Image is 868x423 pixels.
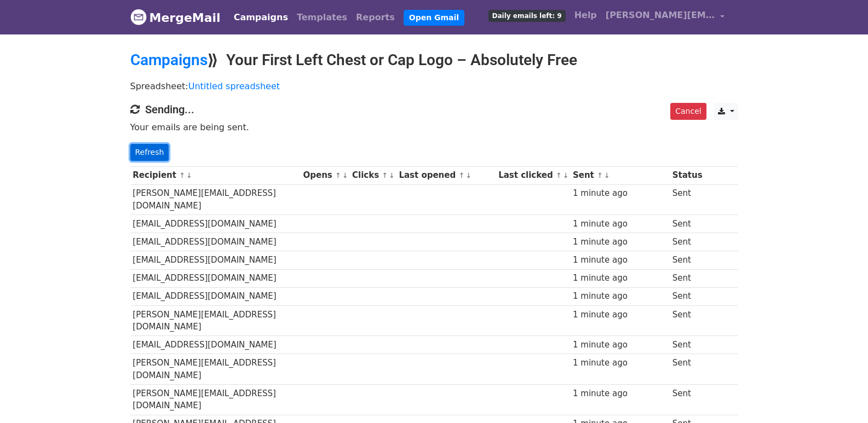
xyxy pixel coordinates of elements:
a: ↓ [342,171,348,179]
a: Campaigns [229,7,292,28]
a: ↓ [186,171,192,179]
a: Daily emails left: 9 [484,4,570,26]
img: MergeMail logo [130,9,147,25]
td: [PERSON_NAME][EMAIL_ADDRESS][DOMAIN_NAME] [130,305,301,336]
td: [PERSON_NAME][EMAIL_ADDRESS][DOMAIN_NAME] [130,385,301,415]
td: Sent [670,305,705,336]
th: Last clicked [496,166,570,184]
span: Daily emails left: 9 [488,10,566,22]
td: Sent [670,287,705,305]
a: Campaigns [130,51,208,69]
a: ↑ [382,171,388,179]
a: Reports [352,7,399,28]
a: ↓ [604,171,610,179]
td: [EMAIL_ADDRESS][DOMAIN_NAME] [130,233,301,251]
td: Sent [670,354,705,385]
h2: ⟫ Your First Left Chest or Cap Logo – Absolutely Free [130,51,738,69]
td: Sent [670,251,705,269]
iframe: Chat Widget [813,370,868,423]
div: 1 minute ago [573,387,667,400]
div: 1 minute ago [573,236,667,248]
h4: Sending... [130,103,738,116]
td: [PERSON_NAME][EMAIL_ADDRESS][DOMAIN_NAME] [130,184,301,215]
td: Sent [670,385,705,415]
a: Cancel [670,103,706,120]
a: ↑ [556,171,562,179]
div: 1 minute ago [573,187,667,200]
th: Sent [570,166,670,184]
a: ↑ [179,171,185,179]
a: Untitled spreadsheet [188,81,280,91]
a: Help [570,4,601,26]
td: Sent [670,233,705,251]
a: Open Gmail [404,10,464,26]
td: [EMAIL_ADDRESS][DOMAIN_NAME] [130,215,301,233]
div: 1 minute ago [573,254,667,266]
th: Status [670,166,705,184]
a: ↓ [563,171,569,179]
th: Recipient [130,166,301,184]
a: ↑ [597,171,603,179]
div: 1 minute ago [573,339,667,351]
td: [PERSON_NAME][EMAIL_ADDRESS][DOMAIN_NAME] [130,354,301,385]
td: Sent [670,184,705,215]
a: ↑ [458,171,464,179]
td: Sent [670,269,705,287]
div: 1 minute ago [573,272,667,285]
a: [PERSON_NAME][EMAIL_ADDRESS][DOMAIN_NAME] [601,4,729,30]
div: 1 minute ago [573,218,667,230]
p: Your emails are being sent. [130,121,738,133]
a: ↓ [389,171,395,179]
th: Opens [301,166,350,184]
a: ↑ [335,171,341,179]
td: [EMAIL_ADDRESS][DOMAIN_NAME] [130,251,301,269]
td: [EMAIL_ADDRESS][DOMAIN_NAME] [130,269,301,287]
td: [EMAIL_ADDRESS][DOMAIN_NAME] [130,336,301,354]
div: 1 minute ago [573,357,667,369]
a: ↓ [465,171,472,179]
div: 1 minute ago [573,290,667,303]
td: Sent [670,215,705,233]
th: Last opened [396,166,496,184]
span: [PERSON_NAME][EMAIL_ADDRESS][DOMAIN_NAME] [606,9,715,22]
td: [EMAIL_ADDRESS][DOMAIN_NAME] [130,287,301,305]
td: Sent [670,336,705,354]
div: 1 minute ago [573,309,667,321]
p: Spreadsheet: [130,80,738,92]
a: Templates [292,7,352,28]
a: MergeMail [130,6,221,29]
a: Refresh [130,144,169,161]
th: Clicks [349,166,396,184]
